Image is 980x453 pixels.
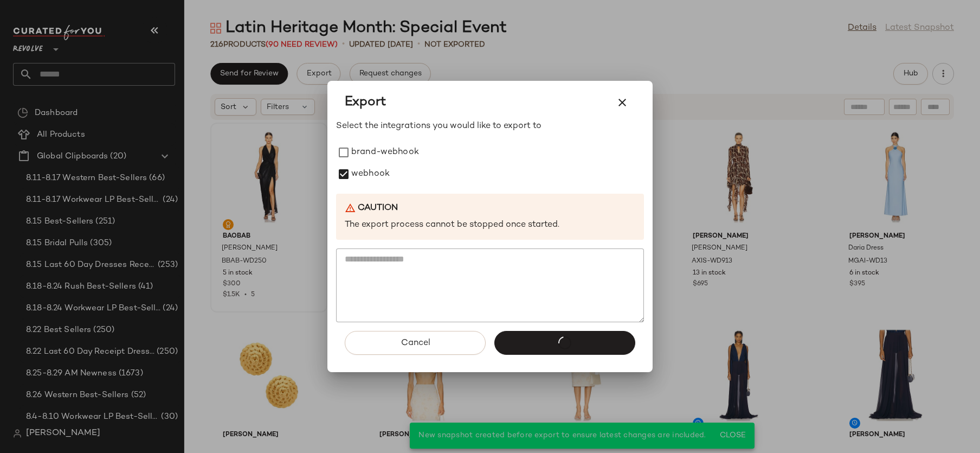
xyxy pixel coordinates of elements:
[400,338,430,348] span: Cancel
[345,331,486,355] button: Cancel
[345,219,635,232] p: The export process cannot be stopped once started.
[336,120,644,133] p: Select the integrations you would like to export to
[345,94,386,111] span: Export
[351,142,419,163] label: brand-webhook
[358,202,398,215] b: Caution
[351,163,390,185] label: webhook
